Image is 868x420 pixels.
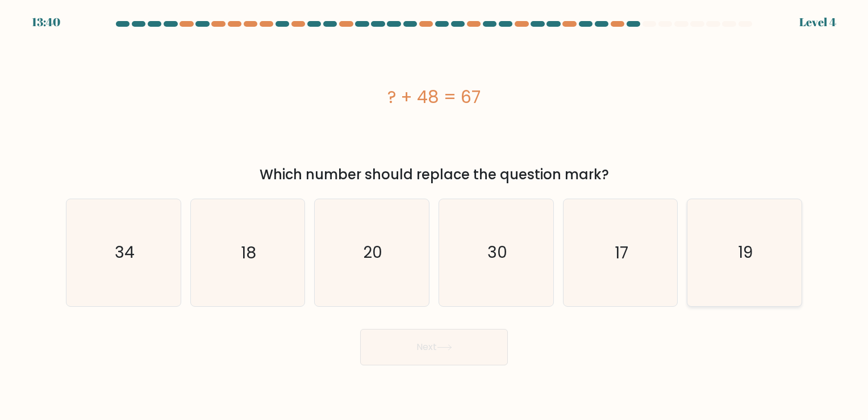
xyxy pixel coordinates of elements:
[115,242,135,264] text: 34
[66,84,802,110] div: ? + 48 = 67
[799,14,836,31] div: Level 4
[615,242,628,264] text: 17
[487,242,507,264] text: 30
[364,242,383,264] text: 20
[738,242,753,264] text: 19
[241,242,256,264] text: 18
[73,164,795,185] div: Which number should replace the question mark?
[32,14,60,31] div: 13:40
[360,329,508,365] button: Next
